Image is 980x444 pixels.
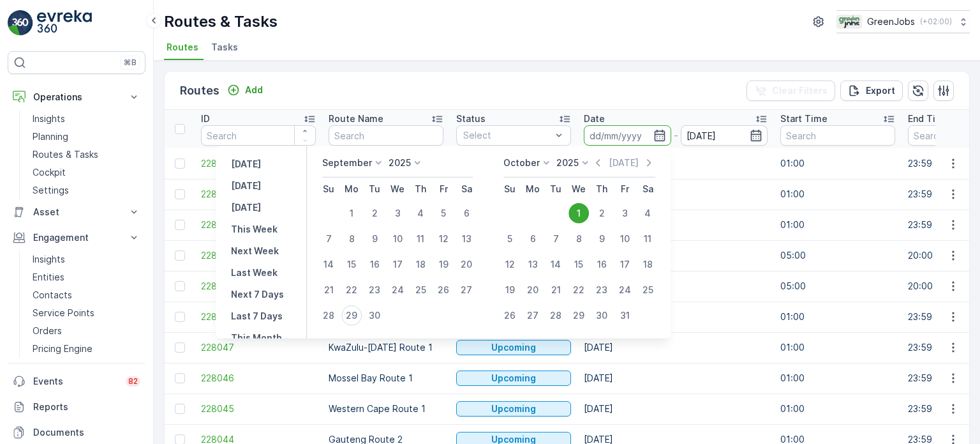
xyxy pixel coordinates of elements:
[568,305,589,326] div: 29
[8,394,145,420] a: Reports
[908,112,949,125] p: End Time
[33,91,120,103] p: Operations
[410,254,431,275] div: 18
[866,84,895,97] p: Export
[433,280,454,300] div: 26
[456,254,477,275] div: 20
[27,181,145,199] a: Settings
[226,200,266,215] button: Tomorrow
[456,112,486,125] p: Status
[546,254,566,275] div: 14
[780,372,895,385] p: 01:00
[341,254,362,275] div: 15
[614,305,635,326] div: 31
[500,229,520,249] div: 5
[175,342,185,353] div: Toggle Row Selected
[546,229,566,249] div: 7
[33,271,64,284] p: Entities
[609,157,639,169] p: [DATE]
[27,164,145,181] a: Cockpit
[456,340,571,355] button: Upcoming
[568,229,589,249] div: 8
[577,148,774,179] td: [DATE]
[340,178,363,201] th: Monday
[591,229,612,249] div: 9
[772,84,828,97] p: Clear Filters
[180,82,219,100] p: Routes
[201,341,316,354] a: 228047
[33,130,68,143] p: Planning
[226,157,266,172] button: Yesterday
[363,178,386,201] th: Tuesday
[201,402,316,415] a: 228045
[591,305,612,326] div: 30
[386,178,409,201] th: Wednesday
[523,305,543,326] div: 27
[433,203,454,224] div: 5
[568,254,589,275] div: 15
[201,372,316,385] a: 228046
[577,210,774,240] td: [DATE]
[364,305,385,326] div: 30
[27,304,145,322] a: Service Points
[410,280,431,300] div: 25
[577,302,774,332] td: [DATE]
[636,178,659,201] th: Saturday
[201,188,316,201] a: 228250
[590,178,613,201] th: Thursday
[8,199,145,225] button: Asset
[201,157,316,170] a: 228251
[523,280,543,300] div: 20
[33,148,98,161] p: Routes & Tasks
[37,10,92,36] img: logo_light-DOdMpM7g.png
[456,401,571,417] button: Upcoming
[33,375,118,388] p: Events
[780,402,895,415] p: 01:00
[33,166,66,179] p: Cockpit
[175,158,185,169] div: Toggle Row Selected
[491,372,536,385] p: Upcoming
[503,157,540,169] p: October
[387,280,408,300] div: 24
[681,125,768,146] input: dd/mm/yyyy
[613,178,636,201] th: Friday
[33,342,93,355] p: Pricing Engine
[500,254,520,275] div: 12
[231,288,284,301] p: Next 7 Days
[840,80,903,101] button: Export
[577,240,774,271] td: [DATE]
[500,280,520,300] div: 19
[27,250,145,268] a: Insights
[780,249,895,262] p: 05:00
[8,84,145,110] button: Operations
[341,229,362,249] div: 8
[175,373,185,383] div: Toggle Row Selected
[201,218,316,231] a: 228249
[226,265,283,280] button: Last Week
[27,340,145,358] a: Pricing Engine
[577,363,774,394] td: [DATE]
[500,305,520,326] div: 26
[33,253,65,266] p: Insights
[577,332,774,363] td: [DATE]
[523,254,543,275] div: 13
[231,223,278,236] p: This Week
[33,401,140,413] p: Reports
[614,254,635,275] div: 17
[201,249,316,262] span: 228131
[780,157,895,170] p: 01:00
[491,402,536,415] p: Upcoming
[201,310,316,323] a: 228048
[456,280,477,300] div: 27
[591,280,612,300] div: 23
[341,305,362,326] div: 29
[317,178,340,201] th: Sunday
[567,178,590,201] th: Wednesday
[836,10,970,33] button: GreenJobs(+02:00)
[456,229,477,249] div: 13
[33,289,72,302] p: Contacts
[27,286,145,304] a: Contacts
